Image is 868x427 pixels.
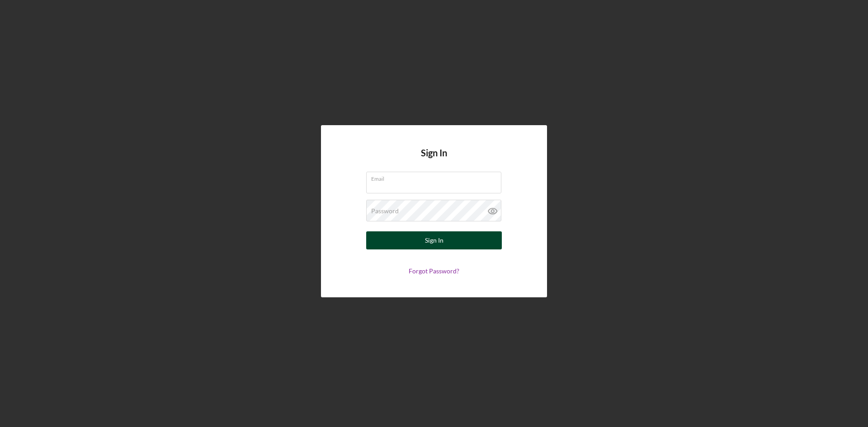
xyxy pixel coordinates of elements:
[366,231,502,249] button: Sign In
[421,148,447,172] h4: Sign In
[371,207,399,215] label: Password
[409,267,459,275] a: Forgot Password?
[371,172,501,182] label: Email
[425,231,443,249] div: Sign In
